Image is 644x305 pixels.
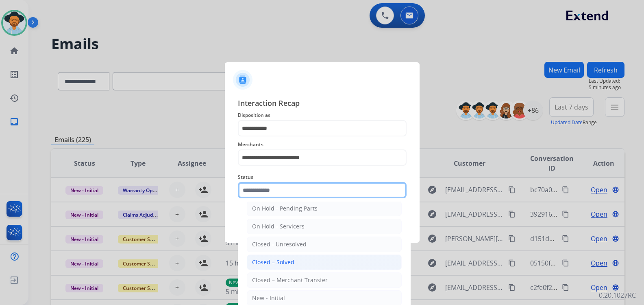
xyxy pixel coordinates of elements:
[252,204,318,213] div: On Hold - Pending Parts
[238,172,407,182] span: Status
[238,140,407,149] span: Merchants
[252,222,305,230] div: On Hold - Servicers
[252,258,294,266] div: Closed – Solved
[252,294,285,302] div: New - Initial
[238,97,407,110] span: Interaction Recap
[252,276,328,284] div: Closed – Merchant Transfer
[238,110,407,120] span: Disposition as
[233,70,252,90] img: contactIcon
[599,290,636,300] p: 0.20.1027RC
[252,240,307,248] div: Closed - Unresolved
